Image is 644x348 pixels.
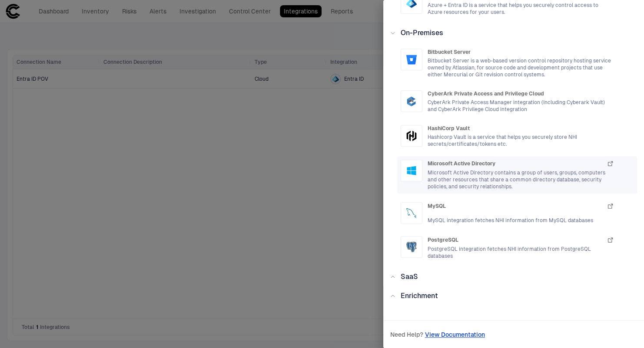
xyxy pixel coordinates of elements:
span: Hashicorp Vault is a service that helps you securely store NHI secrets/certificates/tokens etc. [428,134,614,148]
span: Bitbucket Server [428,49,471,56]
div: MySQL [406,208,417,218]
span: HashiCorp Vault [428,125,470,132]
div: Bitbucket [406,54,417,65]
div: Hashicorp [406,131,417,141]
span: PostgreSQL integration fetches NHI information from PostgreSQL databases [428,246,614,259]
div: Microsoft Active Directory [406,165,417,176]
div: CyberArk [406,96,417,106]
span: CyberArk Private Access Manager integration (Including Cyberark Vault) and CyberArk Privilege Clo... [428,99,614,113]
span: Microsoft Active Directory contains a group of users, groups, computers and other resources that ... [428,169,614,190]
div: On-Premises [390,28,637,38]
span: Enrichment [401,292,438,300]
span: MySQL [428,203,446,210]
span: Microsoft Active Directory [428,160,495,167]
div: SaaS [390,272,637,282]
div: Enrichment [390,291,637,301]
span: Azure + Entra ID is a service that helps you securely control access to Azure resources for your ... [428,2,614,16]
a: View Documentation [425,329,485,340]
span: MySQL integration fetches NHI information from MySQL databases [428,217,614,224]
span: PostgreSQL [428,236,458,243]
span: Bitbucket Server is a web-based version control repository hosting service owned by Atlassian, fo... [428,57,614,78]
span: Need Help? [390,331,423,338]
span: CyberArk Private Access and Privilege Cloud [428,90,544,97]
span: On-Premises [401,29,443,37]
span: View Documentation [425,331,485,338]
span: SaaS [401,272,418,281]
div: PostgreSQL [406,242,417,252]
